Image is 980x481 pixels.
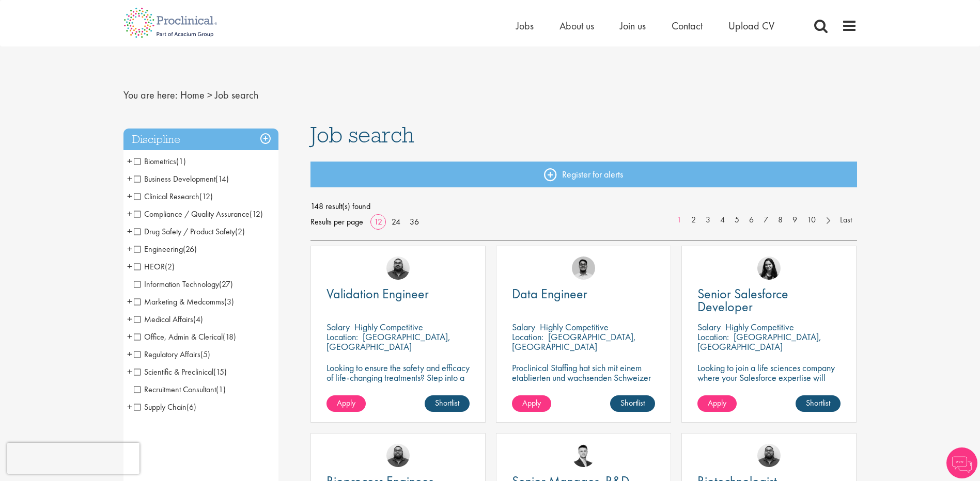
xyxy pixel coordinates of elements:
span: Business Development [134,173,229,184]
a: 5 [729,214,744,226]
span: Validation Engineer [326,285,429,302]
span: + [127,241,132,256]
span: + [127,223,132,239]
span: 148 result(s) found [310,199,857,214]
span: Scientific & Preclinical [134,366,227,377]
a: Apply [512,395,551,412]
span: + [127,364,132,379]
span: Clinical Research [134,191,213,202]
a: 36 [406,216,423,227]
span: Marketing & Medcomms [134,296,234,307]
span: Scientific & Preclinical [134,366,213,377]
span: Biometrics [134,156,186,167]
span: (18) [223,331,236,342]
span: About us [559,19,594,33]
a: Senior Salesforce Developer [697,287,841,313]
span: Medical Affairs [134,314,193,325]
a: 24 [388,216,404,227]
span: + [127,171,132,186]
img: Timothy Deschamps [572,256,595,280]
span: > [207,88,212,102]
span: Apply [708,397,726,408]
a: 3 [701,214,715,226]
span: Supply Chain [134,402,196,412]
p: [GEOGRAPHIC_DATA], [GEOGRAPHIC_DATA] [697,331,821,352]
img: Indre Stankeviciute [757,256,781,280]
a: Last [835,214,857,226]
span: Engineering [134,244,197,254]
p: Highly Competitive [725,321,794,333]
span: Drug Safety / Product Safety [134,226,235,237]
span: + [127,311,132,327]
a: Register for alerts [310,162,857,187]
a: 12 [370,216,386,227]
img: Joshua Godden [572,444,595,467]
span: Supply Chain [134,402,186,412]
span: HEOR [134,261,165,272]
iframe: reCAPTCHA [7,443,139,474]
a: Apply [697,395,737,412]
a: Ashley Bennett [386,256,410,280]
span: (2) [165,261,175,272]
span: (2) [235,226,245,237]
img: Ashley Bennett [386,444,410,467]
span: You are here: [123,88,178,102]
span: Marketing & Medcomms [134,296,224,307]
span: (5) [200,349,210,360]
a: Shortlist [610,395,655,412]
span: (6) [186,402,196,412]
a: 10 [802,214,821,226]
span: Medical Affairs [134,314,203,325]
span: Biometrics [134,156,176,167]
a: 6 [744,214,759,226]
span: (15) [213,366,227,377]
span: + [127,188,132,204]
span: + [127,399,132,414]
span: (12) [199,191,213,202]
span: Upload CV [728,19,774,33]
span: Recruitment Consultant [134,384,226,395]
p: [GEOGRAPHIC_DATA], [GEOGRAPHIC_DATA] [512,331,636,352]
span: HEOR [134,261,175,272]
p: Looking to join a life sciences company where your Salesforce expertise will accelerate breakthro... [697,363,841,412]
a: Data Engineer [512,287,655,300]
span: Regulatory Affairs [134,349,210,360]
a: 8 [773,214,788,226]
span: Compliance / Quality Assurance [134,209,263,219]
a: breadcrumb link [180,88,205,102]
p: Highly Competitive [540,321,609,333]
span: Senior Salesforce Developer [697,285,788,315]
a: 1 [672,214,687,226]
span: Information Technology [134,279,233,290]
h3: Discipline [123,129,278,151]
span: Business Development [134,173,215,184]
span: Salary [512,321,535,333]
span: Salary [697,321,721,333]
span: (3) [224,296,234,307]
a: Shortlist [425,395,470,412]
span: + [127,329,132,344]
span: + [127,206,132,221]
span: Regulatory Affairs [134,349,200,360]
a: 2 [686,214,701,226]
span: Contact [672,19,703,33]
span: Apply [522,397,541,408]
span: (14) [215,173,229,184]
span: Join us [620,19,646,33]
span: + [127,153,132,169]
p: [GEOGRAPHIC_DATA], [GEOGRAPHIC_DATA] [326,331,450,352]
p: Highly Competitive [354,321,423,333]
span: Drug Safety / Product Safety [134,226,245,237]
span: Apply [337,397,355,408]
span: Location: [512,331,543,343]
span: + [127,294,132,309]
a: Jobs [516,19,534,33]
span: (1) [216,384,226,395]
span: (1) [176,156,186,167]
span: + [127,346,132,362]
p: Looking to ensure the safety and efficacy of life-changing treatments? Step into a key role with ... [326,363,470,422]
